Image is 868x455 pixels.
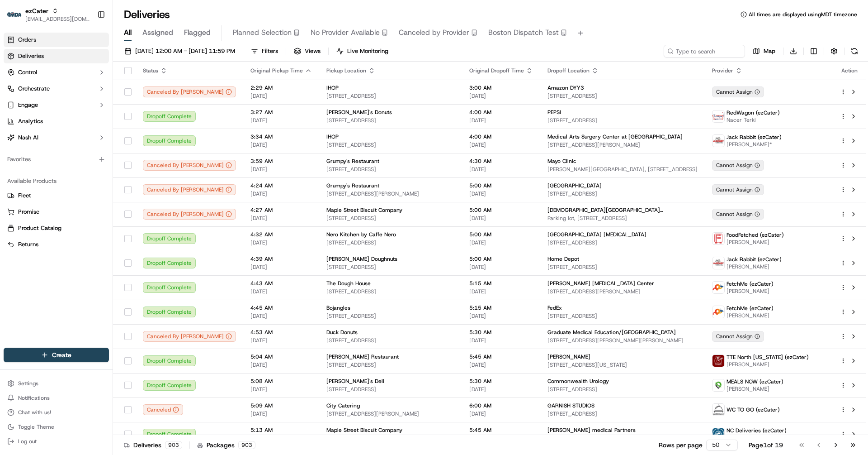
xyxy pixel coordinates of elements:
div: 📗 [9,203,16,210]
button: ezCater [25,6,48,15]
span: FetchMe (ezCater) [726,305,774,312]
span: Amazon DYY3 [547,84,584,91]
span: NC Deliveries (ezCater) [726,427,787,434]
span: Nero Kitchen by Caffe Nero [326,231,396,238]
div: 903 [238,441,255,449]
span: 5:13 AM [250,426,312,434]
a: Orders [4,33,109,47]
div: Canceled By [PERSON_NAME] [143,331,236,342]
span: [DATE] [469,166,533,173]
span: [DATE] [469,288,533,295]
span: 4:30 AM [469,158,533,165]
span: [STREET_ADDRESS] [326,215,455,222]
span: [DATE] [250,239,312,246]
span: [DATE] [469,215,533,222]
span: [DATE] [250,410,312,417]
span: WC TO GO (ezCater) [726,406,780,413]
span: [STREET_ADDRESS][PERSON_NAME] [326,190,455,197]
span: City Catering [326,402,360,409]
span: All [124,27,132,38]
span: 5:09 AM [250,402,312,409]
span: [PERSON_NAME]* [726,141,782,148]
div: Favorites [4,152,109,167]
span: 4:45 AM [250,304,312,311]
span: [STREET_ADDRESS][PERSON_NAME] [547,141,698,148]
span: Status [143,67,158,74]
span: 5:45 AM [469,353,533,360]
span: [DATE] [469,410,533,417]
span: [STREET_ADDRESS] [326,117,455,124]
span: 5:00 AM [469,231,533,238]
span: [STREET_ADDRESS] [326,288,455,295]
span: [DATE] [469,361,533,369]
input: Got a question? Start typing here... [24,58,163,67]
span: Bojangles [326,304,350,311]
span: [STREET_ADDRESS] [326,166,455,173]
a: 📗Knowledge Base [5,198,73,215]
img: fetchme_logo.png [712,306,724,318]
span: 3:00 AM [469,84,533,91]
a: 💻API Documentation [73,198,149,215]
span: [DATE] [250,215,312,222]
span: [GEOGRAPHIC_DATA] [547,182,602,189]
span: [PERSON_NAME] [726,263,782,270]
div: Packages [197,441,255,450]
span: Flagged [184,27,211,38]
a: Fleet [7,192,105,200]
button: Filters [247,45,282,57]
div: We're available if you need us! [41,95,124,102]
button: Cannot Assign [712,160,764,171]
span: [STREET_ADDRESS] [547,263,698,271]
button: Chat with us! [4,406,109,419]
a: Powered byPylon [64,224,109,231]
span: [DATE] [250,312,312,320]
span: [PERSON_NAME] [726,239,784,246]
button: Canceled By [PERSON_NAME] [143,184,236,195]
span: 5:04 AM [250,353,312,360]
button: Map [749,45,779,57]
button: Product Catalog [4,221,109,235]
span: [STREET_ADDRESS] [326,239,455,246]
span: [STREET_ADDRESS][PERSON_NAME] [326,410,455,417]
div: Canceled By [PERSON_NAME] [143,209,236,220]
div: Available Products [4,174,109,188]
span: Filters [262,47,278,55]
span: Maple Street Biscuit Company [326,426,402,434]
span: 3:34 AM [250,133,312,140]
button: Engage [4,98,109,112]
span: 3:27 AM [250,109,312,116]
span: Fleet [18,192,31,200]
span: RedWagon (ezCater) [726,109,780,116]
span: FoodFetched (ezCater) [726,231,784,239]
span: Settings [18,380,38,387]
span: Planned Selection [233,27,292,38]
span: Original Pickup Time [250,67,303,74]
span: [DATE] [250,386,312,393]
span: [DATE] [250,190,312,197]
div: Cannot Assign [712,331,764,342]
button: Canceled By [PERSON_NAME] [143,86,236,97]
span: [DATE] [250,92,312,100]
button: Views [290,45,325,57]
span: Duck Donuts [326,329,358,336]
span: Orders [18,36,36,44]
div: Canceled [143,404,183,415]
span: [STREET_ADDRESS] [547,410,698,417]
a: Returns [7,240,105,249]
span: [DATE] [469,92,533,100]
span: 5:00 AM [469,206,533,214]
button: Returns [4,237,109,252]
span: [EMAIL_ADDRESS][DOMAIN_NAME] [25,15,90,23]
button: Notifications [4,392,109,404]
img: ezCater [7,12,22,18]
span: [PERSON_NAME] Doughnuts [326,255,397,263]
span: [STREET_ADDRESS][US_STATE] [547,361,698,369]
img: FoodFetched.jpg [712,233,724,244]
img: time_to_eat_nevada_logo [712,110,724,122]
input: Type to search [664,45,745,57]
span: TTE North [US_STATE] (ezCater) [726,354,809,361]
span: [STREET_ADDRESS][PERSON_NAME] [547,288,698,295]
a: Promise [7,208,105,216]
span: [PERSON_NAME] [726,287,774,295]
